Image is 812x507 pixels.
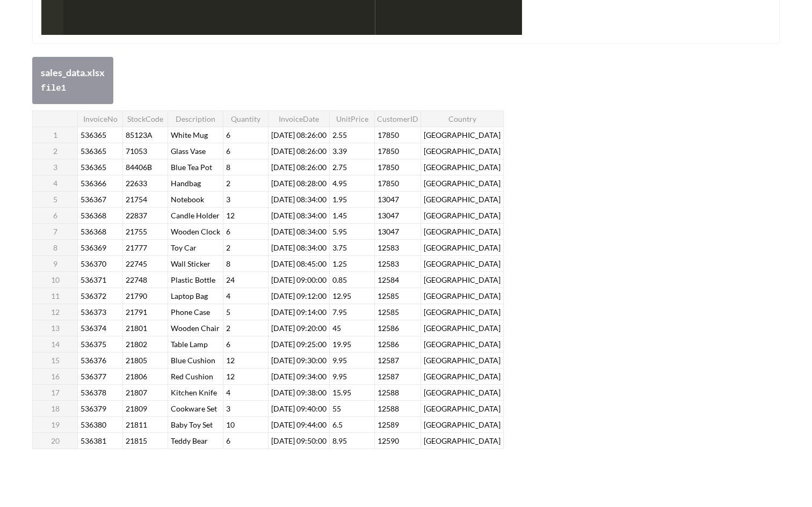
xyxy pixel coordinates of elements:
span: 17850 [375,128,401,142]
span: Toy Car [169,241,199,254]
span: Candle Holder [169,209,222,222]
span: 8 [224,257,233,270]
th: 4 [33,175,78,191]
span: 3 [224,193,233,206]
span: Glass Vase [169,144,208,158]
th: 5 [33,191,78,207]
span: [DATE] 09:34:00 [269,370,329,383]
span: Wooden Chair [169,321,222,335]
span: 21790 [124,289,149,303]
span: 536377 [78,370,108,383]
span: [DATE] 08:26:00 [269,128,329,142]
span: [GEOGRAPHIC_DATA] [422,209,503,222]
span: 13047 [375,225,401,238]
span: 6 [224,128,233,142]
span: Wall Sticker [169,257,213,270]
span: [GEOGRAPHIC_DATA] [422,418,503,431]
th: Quantity [223,111,269,127]
span: 24 [224,273,237,286]
span: 8.95 [330,434,349,447]
span: 13047 [375,193,401,206]
span: [DATE] 09:25:00 [269,337,329,351]
span: 3.75 [330,241,349,254]
th: 16 [33,368,78,384]
th: 11 [33,288,78,304]
span: 1.95 [330,193,349,206]
th: CustomerID [375,111,421,127]
span: 5.95 [330,225,349,238]
span: 8 [224,160,233,174]
span: 85123A [124,128,155,142]
span: 7.95 [330,305,349,319]
span: 536378 [78,386,108,399]
span: 21802 [124,337,149,351]
span: Table Lamp [169,337,210,351]
span: 2 [224,177,233,190]
span: 536368 [78,209,108,222]
span: 12590 [375,434,401,447]
span: [GEOGRAPHIC_DATA] [422,305,503,319]
span: 22837 [124,209,149,222]
span: 12 [224,209,237,222]
span: [GEOGRAPHIC_DATA] [422,225,503,238]
span: 12586 [375,337,401,351]
span: 2 [224,241,233,254]
span: 536368 [78,225,108,238]
code: file 1 [41,84,66,93]
span: [DATE] 08:28:00 [269,177,329,190]
span: [GEOGRAPHIC_DATA] [422,321,503,335]
th: InvoiceNo [78,111,123,127]
span: Phone Case [169,305,212,319]
span: [DATE] 08:26:00 [269,144,329,158]
span: 536366 [78,177,108,190]
span: [DATE] 09:40:00 [269,402,329,415]
th: 10 [33,271,78,288]
th: Country [421,111,504,127]
span: 4 [224,386,233,399]
span: [GEOGRAPHIC_DATA] [422,386,503,399]
span: 536367 [78,193,108,206]
span: 6.5 [330,418,345,431]
th: 13 [33,320,78,336]
th: 15 [33,352,78,368]
span: [DATE] 09:50:00 [269,434,329,447]
span: 12 [224,354,237,367]
span: 21811 [124,418,149,431]
span: [GEOGRAPHIC_DATA] [422,289,503,303]
span: 12588 [375,386,401,399]
span: 536374 [78,321,108,335]
span: 21809 [124,402,149,415]
span: [GEOGRAPHIC_DATA] [422,434,503,447]
span: 22748 [124,273,149,286]
span: 536365 [78,144,108,158]
span: 21815 [124,434,149,447]
span: 536369 [78,241,108,254]
span: 17850 [375,177,401,190]
span: [GEOGRAPHIC_DATA] [422,402,503,415]
span: [DATE] 08:26:00 [269,160,329,174]
span: 19.95 [330,337,353,351]
span: 536365 [78,160,108,174]
span: 6 [224,144,233,158]
span: [GEOGRAPHIC_DATA] [422,128,503,142]
th: 7 [33,223,78,239]
span: 45 [330,321,343,335]
span: 1.25 [330,257,349,270]
span: [DATE] 09:12:00 [269,289,329,303]
span: 12585 [375,305,401,319]
span: Notebook [169,193,206,206]
span: 22745 [124,257,149,270]
span: Blue Cushion [169,354,218,367]
span: Plastic Bottle [169,273,218,286]
div: sales_data.xlsx [41,65,105,80]
span: 536372 [78,289,108,303]
span: 13047 [375,209,401,222]
span: Laptop Bag [169,289,210,303]
span: 22633 [124,177,149,190]
th: InvoiceDate [269,111,330,127]
span: [GEOGRAPHIC_DATA] [422,354,503,367]
span: 536375 [78,337,108,351]
span: 84406B [124,160,154,174]
span: [DATE] 09:20:00 [269,321,329,335]
span: [GEOGRAPHIC_DATA] [422,160,503,174]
